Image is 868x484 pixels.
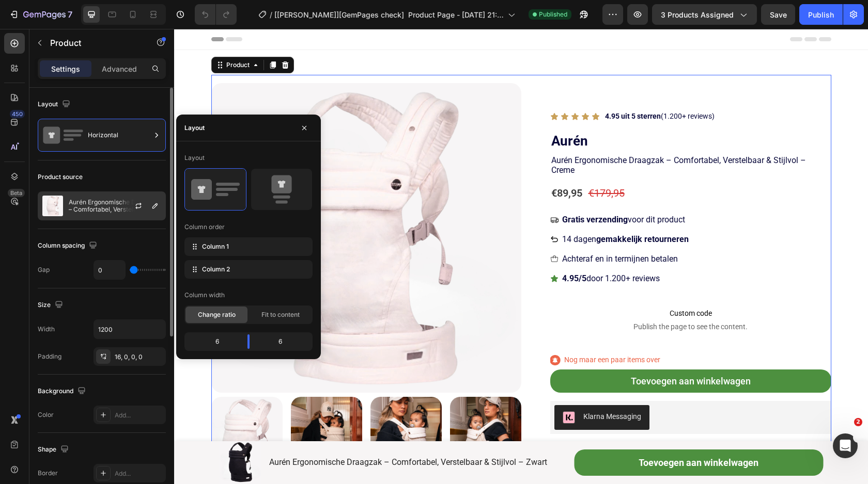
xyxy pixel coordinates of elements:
[431,83,487,91] strong: 4.95 uit 5 sterren
[94,427,374,440] h1: Aurén Ergonomische Draagzak – Comfortabel, Verstelbaar & Stijlvol – Zwart
[409,382,467,393] div: Klarna Messaging
[413,155,452,173] div: €179,95
[115,469,163,478] div: Add...
[400,421,649,447] button: Toevoegen aan winkelwagen
[376,278,657,291] span: Custom code
[808,9,834,20] div: Publish
[376,99,657,125] h2: Aurén
[184,123,205,133] div: Layout
[258,334,311,349] div: 6
[38,172,83,182] div: Product source
[761,4,795,25] button: Save
[10,110,25,118] div: 450
[274,9,504,20] span: [[PERSON_NAME]][GemPages check] Product Page - [DATE] 21:26:03
[431,82,540,93] p: (1.200+ reviews)
[380,376,475,401] button: Klarna Messaging
[854,418,862,426] span: 2
[38,352,61,361] div: Padding
[770,10,787,19] span: Save
[270,9,272,20] span: /
[38,325,55,334] div: Width
[464,428,584,440] div: Toevoegen aan winkelwagen
[94,320,165,338] input: Auto
[376,293,657,303] span: Publish the page to see the content.
[390,326,486,336] p: Nog maar een paar items over
[102,63,137,74] p: Advanced
[261,310,300,319] span: Fit to content
[202,242,229,251] span: Column 1
[388,186,511,196] span: voor dit product
[388,245,486,254] span: door 1.200+ reviews
[376,341,657,364] button: Toevoegen aan winkelwagen
[833,433,858,458] iframe: Intercom live chat
[539,10,567,19] span: Published
[8,189,25,197] div: Beta
[184,222,225,232] div: Column order
[187,334,239,349] div: 6
[115,352,163,362] div: 16, 0, 0, 0
[195,4,237,25] div: Undo/Redo
[51,63,80,74] p: Settings
[198,310,236,319] span: Change ratio
[376,157,409,171] div: €89,95
[202,265,230,274] span: Column 2
[661,9,734,20] span: 3 products assigned
[184,291,225,300] div: Column width
[38,298,65,312] div: Size
[388,245,412,254] strong: 4.95/5
[50,31,78,41] div: Product
[88,123,151,147] div: Horizontal
[38,384,88,398] div: Background
[38,410,54,420] div: Color
[4,4,77,25] button: 7
[422,205,515,215] strong: gemakkelijk retourneren
[38,98,72,111] div: Layout
[68,8,72,21] p: 7
[389,382,401,395] img: CKSe1sH0lu8CEAE=.png
[115,411,163,420] div: Add...
[38,443,71,457] div: Shape
[457,345,577,359] div: Toevoegen aan winkelwagen
[38,265,50,275] div: Gap
[42,196,63,216] img: product feature img
[388,225,504,235] span: Achteraf en in termijnen betalen
[69,199,161,213] p: Aurén Ergonomische Draagzak – Comfortabel, Verstelbaar & Stijlvol – Creme
[388,205,515,215] span: 14 dagen
[376,125,657,147] h1: Aurén Ergonomische Draagzak – Comfortabel, Verstelbaar & Stijlvol – Creme
[50,37,138,49] p: Product
[94,261,125,279] input: Auto
[376,326,386,336] img: Alt Image
[652,4,757,25] button: 3 products assigned
[388,186,454,196] strong: Gratis verzending
[38,469,58,478] div: Border
[799,4,843,25] button: Publish
[38,239,99,253] div: Column spacing
[174,29,868,484] iframe: Design area
[184,153,205,163] div: Layout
